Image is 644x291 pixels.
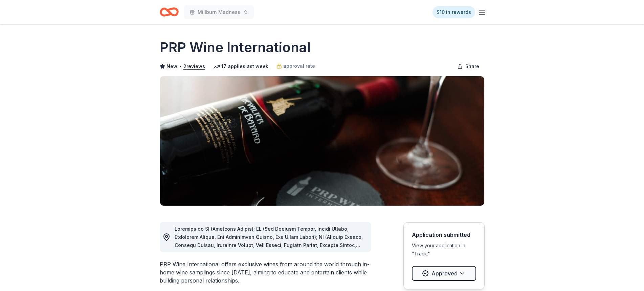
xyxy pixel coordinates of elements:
[213,62,268,70] div: 17 applies last week
[179,64,181,69] span: •
[160,260,371,285] div: PRP Wine International offers exclusive wines from around the world through in-home wine sampling...
[166,62,177,70] span: New
[432,6,475,18] a: $10 in rewards
[412,266,476,281] button: Approved
[160,4,179,20] a: Home
[412,242,476,258] div: View your application in "Track."
[184,5,254,19] button: Millburn Madness
[276,62,315,70] a: approval rate
[283,62,315,70] span: approval rate
[431,269,458,278] span: Approved
[198,8,240,16] span: Millburn Madness
[160,76,484,206] img: Image for PRP Wine International
[452,60,485,73] button: Share
[465,62,479,70] span: Share
[160,38,311,57] h1: PRP Wine International
[183,62,205,70] button: 2reviews
[412,231,476,239] div: Application submitted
